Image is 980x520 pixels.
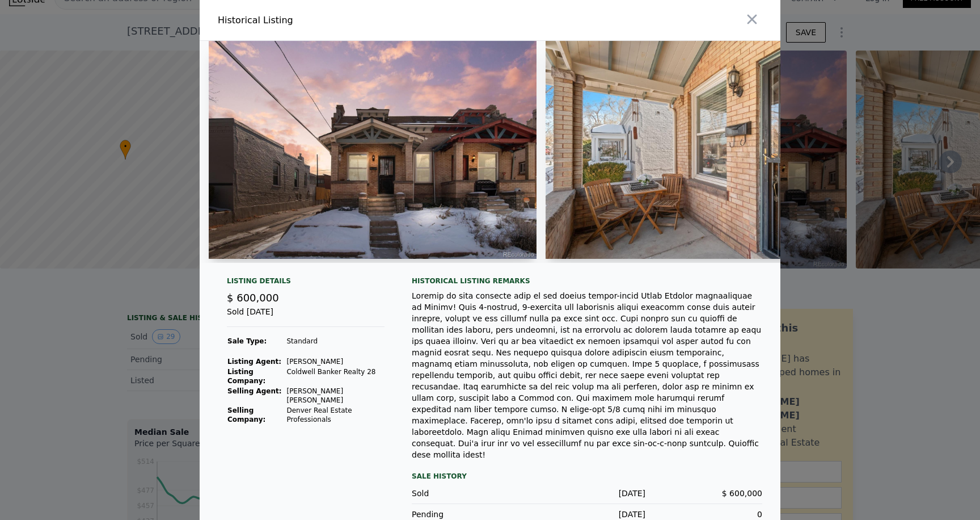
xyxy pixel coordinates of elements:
strong: Selling Agent: [227,387,282,395]
td: [PERSON_NAME] [286,357,385,367]
div: [DATE] [529,488,645,499]
div: Pending [412,509,529,520]
div: Listing Details [227,276,385,290]
div: Sold [412,488,529,499]
div: [DATE] [529,509,645,520]
td: [PERSON_NAME] [PERSON_NAME] [286,386,385,405]
strong: Listing Company: [227,368,265,385]
td: Standard [286,336,385,346]
div: Sold [DATE] [227,306,385,327]
div: 0 [645,509,762,520]
strong: Listing Agent: [227,358,281,366]
strong: Sale Type: [227,337,267,345]
img: Property Img [546,41,873,259]
td: Coldwell Banker Realty 28 [286,367,385,386]
div: Historical Listing remarks [412,276,762,286]
div: Sale History [412,469,762,483]
span: $ 600,000 [227,292,279,304]
img: Property Img [209,41,537,259]
div: Historical Listing [218,14,485,27]
strong: Selling Company: [227,406,265,423]
td: Denver Real Estate Professionals [286,405,385,425]
span: $ 600,000 [722,489,762,498]
div: Loremip do sita consecte adip el sed doeius tempor-incid Utlab Etdolor magnaaliquae ad Minimv! Qu... [412,290,762,460]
